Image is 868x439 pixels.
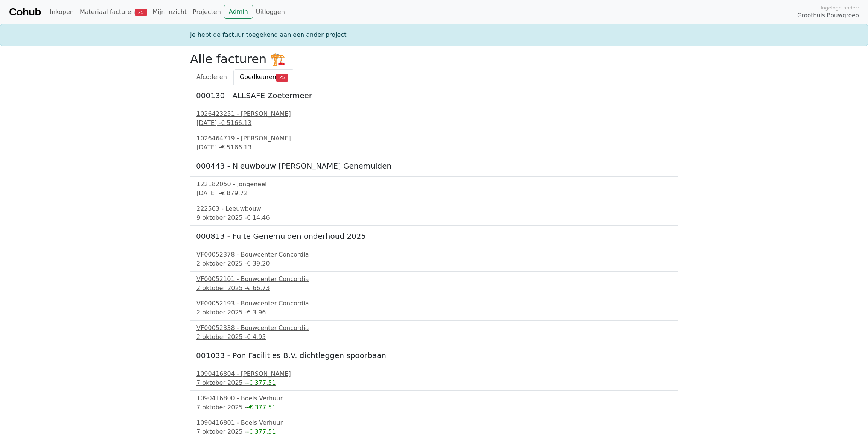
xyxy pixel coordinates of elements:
[247,260,270,267] span: € 39.20
[196,308,672,317] div: 2 oktober 2025 -
[196,134,672,143] div: 1026464719 - [PERSON_NAME]
[150,5,190,20] a: Mijn inzicht
[196,394,672,412] a: 1090416800 - Boels Verhuur7 oktober 2025 --€ 377.51
[196,378,672,387] div: 7 oktober 2025 -
[196,324,672,342] a: VF00052338 - Bouwcenter Concordia2 oktober 2025 -€ 4.95
[196,299,672,317] a: VF00052193 - Bouwcenter Concordia2 oktober 2025 -€ 3.96
[196,109,672,128] a: 1026423251 - [PERSON_NAME][DATE] -€ 5166.13
[196,250,672,259] div: VF00052378 - Bouwcenter Concordia
[196,369,672,387] a: 1090416804 - [PERSON_NAME]7 oktober 2025 --€ 377.51
[196,369,672,378] div: 1090416804 - [PERSON_NAME]
[190,52,678,66] h2: Alle facturen 🏗️
[247,404,276,411] span: -€ 377.51
[9,3,41,21] a: Cohub
[247,284,270,292] span: € 66.73
[196,134,672,152] a: 1026464719 - [PERSON_NAME][DATE] -€ 5166.13
[190,69,233,85] a: Afcoderen
[196,232,672,241] h5: 000813 - Fuite Genemuiden onderhoud 2025
[247,333,266,340] span: € 4.95
[196,259,672,268] div: 2 oktober 2025 -
[224,5,253,19] a: Admin
[196,189,672,198] div: [DATE] -
[196,213,672,222] div: 9 oktober 2025 -
[247,428,276,435] span: -€ 377.51
[233,69,294,85] a: Goedkeuren25
[135,9,147,16] span: 25
[221,190,248,197] span: € 879.72
[196,161,672,170] h5: 000443 - Nieuwbouw [PERSON_NAME] Genemuiden
[196,73,227,81] span: Afcoderen
[276,74,288,81] span: 25
[196,118,672,128] div: [DATE] -
[196,299,672,308] div: VF00052193 - Bouwcenter Concordia
[196,427,672,436] div: 7 oktober 2025 -
[196,275,672,284] div: VF00052101 - Bouwcenter Concordia
[186,30,682,39] div: Je hebt de factuur toegekend aan een ander project
[196,275,672,293] a: VF00052101 - Bouwcenter Concordia2 oktober 2025 -€ 66.73
[196,284,672,293] div: 2 oktober 2025 -
[247,309,266,316] span: € 3.96
[221,144,251,151] span: € 5166.13
[240,73,276,81] span: Goedkeuren
[196,403,672,412] div: 7 oktober 2025 -
[797,11,859,20] span: Groothuis Bouwgroep
[196,180,672,189] div: 122182050 - Jongeneel
[196,418,672,436] a: 1090416801 - Boels Verhuur7 oktober 2025 --€ 377.51
[196,351,672,360] h5: 001033 - Pon Facilities B.V. dichtleggen spoorbaan
[196,91,672,100] h5: 000130 - ALLSAFE Zoetermeer
[196,109,672,118] div: 1026423251 - [PERSON_NAME]
[247,379,276,386] span: -€ 377.51
[196,324,672,333] div: VF00052338 - Bouwcenter Concordia
[47,5,76,20] a: Inkopen
[196,180,672,198] a: 122182050 - Jongeneel[DATE] -€ 879.72
[196,333,672,342] div: 2 oktober 2025 -
[196,250,672,268] a: VF00052378 - Bouwcenter Concordia2 oktober 2025 -€ 39.20
[196,204,672,213] div: 222563 - Leeuwbouw
[196,204,672,222] a: 222563 - Leeuwbouw9 oktober 2025 -€ 14.46
[253,5,288,20] a: Uitloggen
[196,394,672,403] div: 1090416800 - Boels Verhuur
[196,143,672,152] div: [DATE] -
[196,418,672,427] div: 1090416801 - Boels Verhuur
[247,214,270,221] span: € 14.46
[221,119,251,126] span: € 5166.13
[77,5,150,20] a: Materiaal facturen25
[821,4,859,11] span: Ingelogd onder:
[190,5,224,20] a: Projecten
